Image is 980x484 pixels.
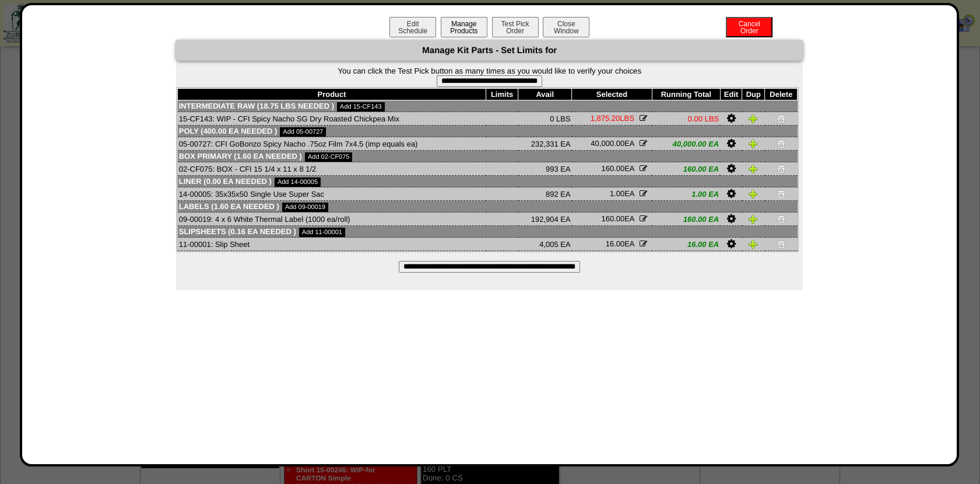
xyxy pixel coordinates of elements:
[337,102,385,112] a: Add 15-CF143
[765,89,798,100] th: Delete
[610,189,634,198] span: EA
[652,162,720,176] td: 160.00 EA
[178,201,798,213] td: Labels (1.60 EA needed )
[749,164,758,173] img: Duplicate Item
[777,164,786,173] img: Delete Item
[176,40,803,61] div: Manage Kit Parts - Set Limits for
[606,239,625,248] span: 16.00
[441,17,487,37] button: ManageProducts
[652,89,720,100] th: Running Total
[178,112,486,126] td: 15-CF143: WIP - CFI Spicy Nacho SG Dry Roasted Chickpea Mix
[749,114,758,123] img: Duplicate Item
[282,203,328,212] a: Add 09-00019
[305,152,353,162] a: Add 02-CF075
[749,239,758,249] img: Duplicate Item
[518,238,572,251] td: 4,005 EA
[591,114,620,123] span: 1,875.20
[591,139,624,148] span: 40,000.00
[486,89,518,100] th: Limits
[601,164,624,173] span: 160.00
[518,89,572,100] th: Avail
[178,162,486,176] td: 02-CF075: BOX - CFI 15 1/4 x 11 x 8 1/2
[178,100,798,112] td: Intermediate Raw (18.75 LBS needed )
[652,238,720,251] td: 16.00 EA
[178,89,486,100] th: Product
[652,112,720,126] td: 0.00 LBS
[591,139,634,148] span: EA
[542,26,591,35] a: CloseWindow
[518,213,572,226] td: 192,904 EA
[749,189,758,199] img: Duplicate Item
[178,176,798,187] td: Liner (0.00 EA needed )
[601,214,634,223] span: EA
[389,17,436,37] button: EditSchedule
[518,187,572,201] td: 892 EA
[610,189,624,198] span: 1.00
[652,213,720,226] td: 160.00 EA
[518,137,572,151] td: 232,331 EA
[606,239,634,248] span: EA
[543,17,589,37] button: CloseWindow
[178,126,798,137] td: Poly (400.00 EA needed )
[777,239,786,249] img: Delete Item
[492,17,539,37] button: Test PickOrder
[777,139,786,148] img: Delete Item
[178,238,486,251] td: 11-00001: Slip Sheet
[601,214,624,223] span: 160.00
[652,137,720,151] td: 40,000.00 EA
[591,114,634,123] span: LBS
[777,214,786,224] img: Delete Item
[726,17,772,37] button: CancelOrder
[720,89,742,100] th: Edit
[518,112,572,126] td: 0 LBS
[749,214,758,224] img: Duplicate Item
[742,89,765,100] th: Dup
[652,187,720,201] td: 1.00 EA
[518,162,572,176] td: 993 EA
[280,127,326,137] a: Add 05-00727
[178,151,798,162] td: Box Primary (1.60 EA needed )
[178,213,486,226] td: 09-00019: 4 x 6 White Thermal Label (1000 ea/roll)
[777,189,786,199] img: Delete Item
[777,114,786,123] img: Delete Item
[178,187,486,201] td: 14-00005: 35x35x50 Single Use Super Sac
[572,89,652,100] th: Selected
[178,137,486,151] td: 05-00727: CFI GoBonzo Spicy Nacho .75oz Film 7x4.5 (imp equals ea)
[299,228,345,237] a: Add 11-00001
[749,139,758,148] img: Duplicate Item
[176,67,803,87] form: You can click the Test Pick button as many times as you would like to verify your choices
[178,226,798,238] td: Slipsheets (0.16 EA needed )
[275,177,321,187] a: Add 14-00005
[601,164,634,173] span: EA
